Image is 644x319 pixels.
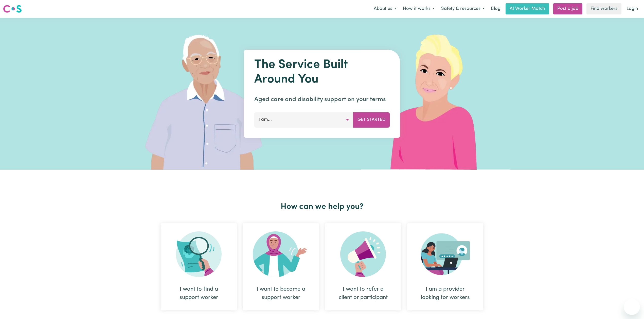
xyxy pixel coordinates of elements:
button: How it works [400,4,438,14]
img: Provider [421,231,470,277]
a: Find workers [586,3,621,14]
div: I want to become a support worker [243,223,319,310]
div: I want to refer a client or participant [337,285,389,302]
img: Become Worker [253,231,309,277]
a: AI Worker Match [506,3,549,14]
button: I am... [254,112,353,127]
button: About us [370,4,400,14]
div: I am a provider looking for workers [419,285,471,302]
h1: The Service Built Around You [254,58,390,87]
div: I want to find a support worker [173,285,225,302]
button: Safety & resources [438,4,488,14]
div: I want to refer a client or participant [325,223,401,310]
div: I want to become a support worker [255,285,307,302]
img: Careseekers logo [3,4,22,13]
a: Post a job [553,3,582,14]
iframe: Button to launch messaging window [624,299,640,315]
img: Search [176,231,222,277]
div: I want to find a support worker [161,223,237,310]
a: Login [623,3,641,14]
button: Get Started [353,112,390,127]
a: Careseekers logo [3,3,22,15]
a: Blog [488,3,504,14]
h2: How can we help you? [158,202,486,212]
img: Refer [340,231,386,277]
p: Aged care and disability support on your terms [254,95,390,104]
div: I am a provider looking for workers [407,223,483,310]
